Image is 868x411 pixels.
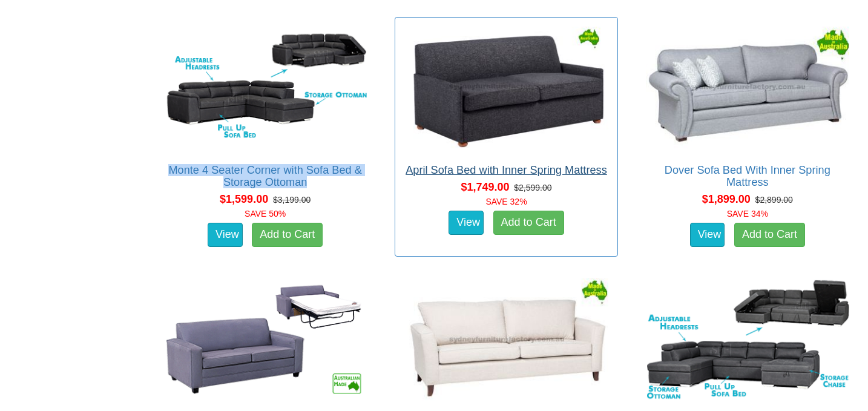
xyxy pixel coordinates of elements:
[401,24,611,152] img: April Sofa Bed with Inner Spring Mattress
[734,223,805,247] a: Add to Cart
[160,24,370,152] img: Monte 4 Seater Corner with Sofa Bed & Storage Ottoman
[665,164,830,188] a: Dover Sofa Bed With Inner Spring Mattress
[220,193,268,205] span: $1,599.00
[401,275,611,404] img: Vienna Double Inner Spring Sofa Bed
[273,195,311,205] del: $3,199.00
[168,164,361,188] a: Monte 4 Seater Corner with Sofa Bed & Storage Ottoman
[406,164,607,176] a: April Sofa Bed with Inner Spring Mattress
[690,223,725,247] a: View
[727,209,768,219] font: SAVE 34%
[485,197,527,206] font: SAVE 32%
[643,24,852,152] img: Dover Sofa Bed With Inner Spring Mattress
[252,223,323,247] a: Add to Cart
[245,209,286,219] font: SAVE 50%
[493,211,564,235] a: Add to Cart
[643,275,852,404] img: Monte 5 Seater Corner with Sofa Bed + Storage Chaise & Ottoman
[755,195,793,205] del: $2,899.00
[449,211,484,235] a: View
[208,223,243,247] a: View
[514,183,551,192] del: $2,599.00
[461,181,509,193] span: $1,749.00
[702,193,751,205] span: $1,899.00
[160,275,370,404] img: Oatley Double Sofa Bed with Latex Inner Spring Mattress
